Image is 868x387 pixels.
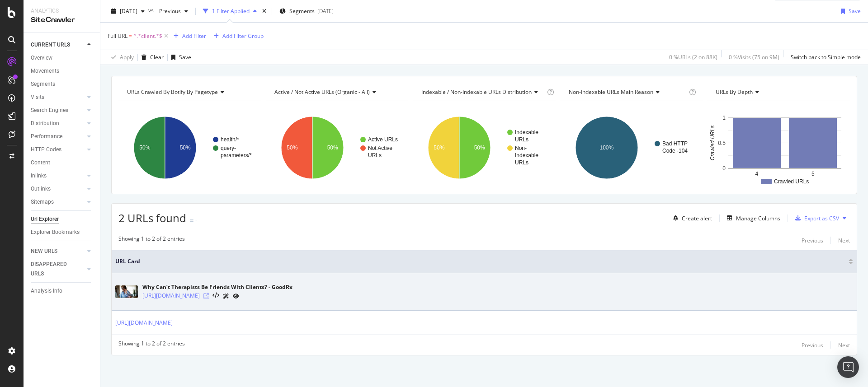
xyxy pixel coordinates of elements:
a: Visit Online Page [203,293,209,298]
div: Save [179,53,191,61]
text: query- [221,145,236,151]
div: Distribution [31,119,59,128]
text: Crawled URLs [774,178,809,185]
div: Why Can’t Therapists Be Friends With Clients? - GoodRx [142,283,292,291]
span: Active / Not Active URLs (organic - all) [274,88,370,96]
text: health/* [221,136,239,143]
text: URLs [368,152,382,159]
text: 100% [599,145,613,151]
text: 50% [180,145,191,151]
text: Active URLs [368,136,398,143]
a: Analysis Info [31,286,94,296]
div: Showing 1 to 2 of 2 entries [118,340,185,350]
text: Indexable [515,152,538,159]
a: Url Explorer [31,214,94,224]
span: URLs Crawled By Botify By pagetype [127,88,218,96]
text: URLs [515,159,528,166]
button: Next [838,340,850,350]
div: Switch back to Simple mode [791,53,861,61]
h4: Active / Not Active URLs [273,85,401,99]
button: Switch back to Simple mode [787,50,861,65]
a: Inlinks [31,171,85,181]
svg: A chart. [118,108,260,187]
text: Indexable [515,129,538,135]
div: Segments [31,79,55,89]
div: Explorer Bookmarks [31,228,80,237]
div: Performance [31,132,62,141]
div: 1 Filter Applied [212,7,250,15]
a: DISAPPEARED URLS [31,260,85,279]
div: CURRENT URLS [31,40,70,50]
button: Save [837,4,861,19]
h4: Non-Indexable URLs Main Reason [567,85,688,99]
div: Previous [802,341,823,349]
text: 4 [755,171,759,177]
img: Equal [190,219,193,222]
span: Indexable / Non-Indexable URLs distribution [421,88,532,96]
span: Segments [289,7,315,15]
div: - [195,217,197,224]
text: Non- [515,145,527,151]
div: [DATE] [317,7,334,15]
div: Content [31,158,50,168]
div: Movements [31,66,59,76]
div: Next [838,341,850,349]
div: Manage Columns [736,214,780,222]
text: Crawled URLs [710,126,716,160]
text: Bad HTTP [662,140,688,147]
text: 50% [327,145,338,151]
a: Search Engines [31,106,85,115]
text: Code -104 [662,148,688,154]
div: Url Explorer [31,214,59,224]
div: Next [838,237,850,244]
button: Previous [802,235,823,246]
div: Inlinks [31,171,47,181]
button: [DATE] [108,4,148,19]
text: 50% [434,145,445,151]
a: URL Inspection [233,291,239,301]
a: [URL][DOMAIN_NAME] [115,318,173,327]
div: Save [849,7,861,15]
button: View HTML Source [212,293,219,299]
div: Search Engines [31,106,68,115]
span: Previous [156,7,181,15]
text: 0 [723,165,726,172]
img: main image [115,285,138,298]
button: Next [838,235,850,246]
button: Clear [138,50,164,65]
a: Movements [31,66,94,76]
button: Previous [802,340,823,350]
div: Open Intercom Messenger [837,356,859,378]
div: Visits [31,93,44,102]
a: Distribution [31,119,85,128]
span: ^.*client.*$ [133,30,162,42]
button: Apply [108,50,134,65]
a: CURRENT URLS [31,40,85,50]
a: [URL][DOMAIN_NAME] [142,291,200,300]
h4: URLs by Depth [714,85,842,99]
a: Segments [31,79,94,89]
div: Export as CSV [804,214,839,222]
div: DISAPPEARED URLS [31,260,76,279]
a: Content [31,158,94,168]
text: parameters/* [221,152,252,159]
svg: A chart. [266,108,407,187]
span: URLs by Depth [716,88,753,96]
div: NEW URLS [31,247,57,256]
div: Previous [802,237,823,244]
div: times [260,7,268,16]
button: 1 Filter Applied [199,4,260,19]
span: vs [148,6,156,14]
svg: A chart. [707,108,849,187]
svg: A chart. [560,108,702,187]
a: AI Url Details [223,291,229,301]
text: 1 [723,115,726,121]
div: Clear [150,53,164,61]
div: Add Filter [182,32,206,40]
div: Analysis Info [31,286,62,296]
div: Sitemaps [31,197,54,207]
